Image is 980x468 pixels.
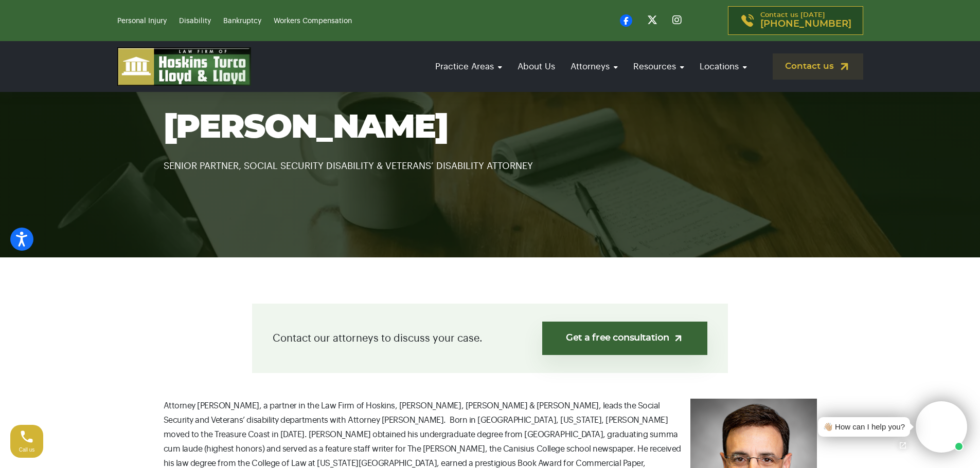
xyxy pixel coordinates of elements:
[430,52,507,81] a: Practice Areas
[542,322,707,355] a: Get a free consultation
[274,17,352,25] a: Workers Compensation
[628,52,689,81] a: Resources
[728,6,863,35] a: Contact us [DATE][PHONE_NUMBER]
[773,53,863,80] a: Contact us
[760,12,851,29] p: Contact us [DATE]
[565,52,623,81] a: Attorneys
[694,52,752,81] a: Locations
[117,17,167,25] a: Personal Injury
[164,110,817,146] h1: [PERSON_NAME]
[252,304,728,373] div: Contact our attorneys to discuss your case.
[760,19,851,29] span: [PHONE_NUMBER]
[117,47,251,86] img: logo
[179,17,211,25] a: Disability
[892,435,914,456] a: Open chat
[164,146,817,174] p: SENIOR PARTNER, SOCIAL SECURITY DISABILITY & VETERANS’ DISABILITY ATTORNEY
[512,52,560,81] a: About Us
[223,17,261,25] a: Bankruptcy
[673,333,684,344] img: arrow-up-right-light.svg
[19,447,35,453] span: Call us
[823,421,905,433] div: 👋🏼 How can I help you?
